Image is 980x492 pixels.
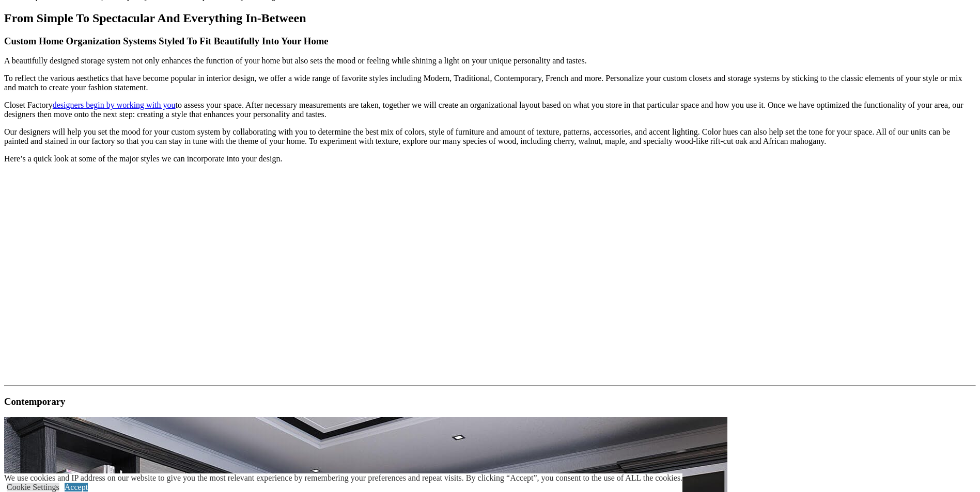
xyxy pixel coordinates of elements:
[53,101,176,109] a: designers begin by working with you
[4,11,976,25] h1: From Simple To Spectacular And Everything In-Between
[4,127,976,146] p: Our designers will help you set the mood for your custom system by collaborating with you to dete...
[4,154,976,163] p: Here’s a quick look at some of the major styles we can incorporate into your design.
[65,483,88,491] a: Accept
[4,74,976,92] p: To reflect the various aesthetics that have become popular in interior design, we offer a wide ra...
[7,483,59,491] a: Cookie Settings
[4,473,682,483] div: We use cookies and IP address on our website to give you the most relevant experience by remember...
[4,396,976,407] h3: Contemporary
[4,36,976,47] h3: Custom Home Organization Systems Styled To Fit Beautifully Into Your Home
[4,56,976,65] p: A beautifully designed storage system not only enhances the function of your home but also sets t...
[4,101,976,119] p: Closet Factory to assess your space. After necessary measurements are taken, together we will cre...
